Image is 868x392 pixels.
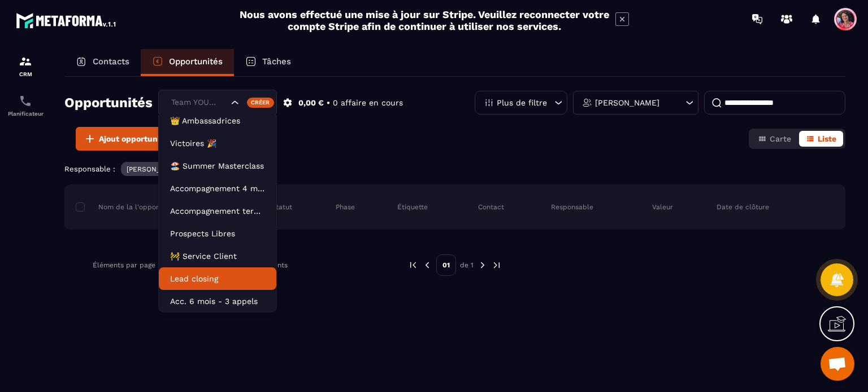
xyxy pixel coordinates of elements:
[169,56,223,67] p: Opportunités
[16,10,118,30] img: logo
[170,228,265,239] p: Prospects Libres
[76,202,178,212] p: Nom de la l'opportunité
[821,347,854,381] div: Ouvrir le chat
[170,273,265,284] p: Lead closing
[168,96,228,109] input: Search for option
[158,90,277,116] div: Search for option
[64,165,115,173] p: Responsable :
[170,138,265,149] p: Victoires 🎉
[497,99,547,107] p: Plus de filtre
[799,131,843,147] button: Liste
[93,261,155,269] p: Éléments par page
[478,260,488,270] img: next
[3,111,48,117] p: Planificateur
[408,260,418,270] img: prev
[99,133,168,144] span: Ajout opportunité
[436,254,456,276] p: 01
[595,99,659,107] p: [PERSON_NAME]
[818,134,836,143] span: Liste
[141,49,234,76] a: Opportunités
[247,98,275,108] div: Créer
[234,49,302,76] a: Tâches
[717,202,769,212] p: Date de clôture
[422,260,432,270] img: prev
[262,56,291,67] p: Tâches
[298,98,324,108] p: 0,00 €
[76,127,175,151] button: Ajout opportunité
[19,94,32,108] img: scheduler
[327,98,330,108] p: •
[336,202,355,212] p: Phase
[3,71,48,77] p: CRM
[770,134,791,143] span: Carte
[170,296,265,307] p: Acc. 6 mois - 3 appels
[3,46,48,86] a: formationformationCRM
[397,202,428,212] p: Étiquette
[551,202,593,212] p: Responsable
[751,131,798,147] button: Carte
[239,8,610,32] h2: Nous avons effectué une mise à jour sur Stripe. Veuillez reconnecter votre compte Stripe afin de ...
[460,261,474,270] p: de 1
[64,49,141,76] a: Contacts
[3,86,48,125] a: schedulerschedulerPlanificateur
[271,202,292,212] p: Statut
[64,91,153,114] h2: Opportunités
[170,205,265,217] p: Accompagnement terminé
[127,165,182,173] p: [PERSON_NAME]
[492,260,502,270] img: next
[652,202,673,212] p: Valeur
[478,202,504,212] p: Contact
[170,250,265,262] p: 🚧 Service Client
[170,115,265,126] p: 👑 Ambassadrices
[170,183,265,194] p: Accompagnement 4 mois
[170,160,265,171] p: 🏖️ Summer Masterclass
[93,56,129,67] p: Contacts
[19,55,32,68] img: formation
[333,98,403,108] p: 0 affaire en cours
